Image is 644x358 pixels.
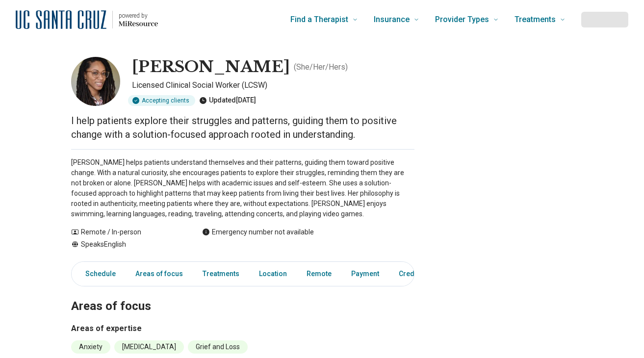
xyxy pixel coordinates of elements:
p: Licensed Clinical Social Worker (LCSW) [132,79,414,91]
div: Emergency number not available [202,227,314,237]
div: Accepting clients [128,95,195,106]
a: Schedule [74,264,122,284]
p: I help patients explore their struggles and patterns, guiding them to positive change with a solu... [71,114,414,141]
span: Treatments [515,13,556,26]
p: ( She/Her/Hers ) [294,61,348,73]
a: Treatments [197,264,245,284]
span: Insurance [374,13,410,26]
a: Payment [345,264,385,284]
a: Credentials [393,264,442,284]
a: Remote [301,264,337,284]
a: Home page [16,4,158,35]
p: [PERSON_NAME] helps patients understand themselves and their patterns, guiding them toward positi... [71,157,414,219]
li: [MEDICAL_DATA] [114,340,184,354]
li: Anxiety [71,340,110,354]
h3: Areas of expertise [71,323,414,334]
p: powered by [119,12,158,20]
h2: Areas of focus [71,275,414,315]
a: Areas of focus [129,264,189,284]
div: Updated [DATE] [199,95,256,106]
span: Provider Types [435,13,489,26]
img: Alexis McLeod-Hall, Licensed Clinical Social Worker (LCSW) [71,57,120,106]
li: Grief and Loss [188,340,248,354]
span: Find a Therapist [290,13,348,26]
div: Speaks English [71,239,182,250]
a: Location [253,264,293,284]
h1: [PERSON_NAME] [132,57,290,77]
div: Remote / In-person [71,227,182,237]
